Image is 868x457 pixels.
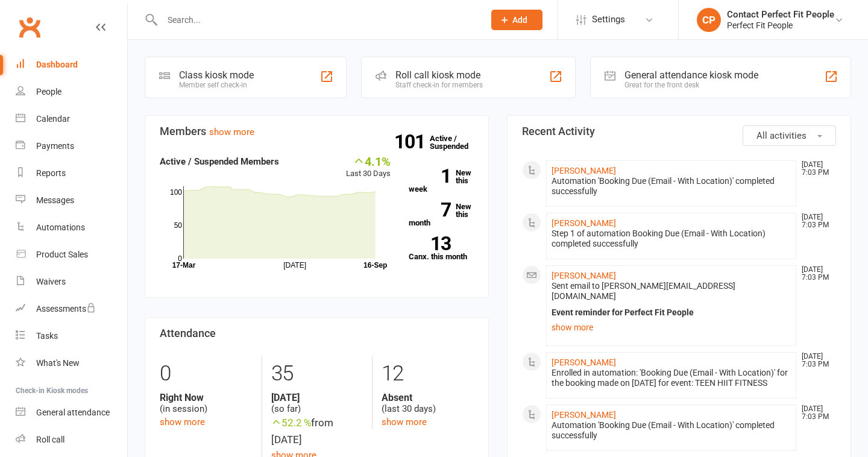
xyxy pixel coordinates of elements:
[592,6,625,33] span: Settings
[552,420,791,441] div: Automation 'Booking Due (Email - With Location)' completed successfully
[36,60,78,69] div: Dashboard
[160,156,279,167] strong: Active / Suspended Members
[727,20,834,31] div: Perfect Fit People
[36,435,64,444] div: Roll call
[624,69,758,81] div: General attendance kiosk mode
[727,9,834,20] div: Contact Perfect Fit People
[552,410,616,420] a: [PERSON_NAME]
[16,187,127,214] a: Messages
[36,195,74,205] div: Messages
[552,358,616,367] a: [PERSON_NAME]
[16,350,127,377] a: What's New
[697,8,721,32] div: CP
[36,331,58,341] div: Tasks
[36,141,74,151] div: Payments
[409,201,451,219] strong: 7
[552,319,791,336] a: show more
[409,167,451,185] strong: 1
[491,10,542,30] button: Add
[16,295,127,323] a: Assessments
[382,356,474,392] div: 12
[160,125,474,137] h3: Members
[395,81,483,89] div: Staff check-in for members
[409,236,474,260] a: 13Canx. this month
[36,168,66,178] div: Reports
[796,353,835,368] time: [DATE] 7:03 PM
[160,356,253,392] div: 0
[16,268,127,295] a: Waivers
[796,266,835,282] time: [DATE] 7:03 PM
[409,169,474,193] a: 1New this week
[271,356,363,392] div: 35
[271,417,311,429] span: 52.2 %
[409,203,474,227] a: 7New this month
[16,241,127,268] a: Product Sales
[552,218,616,228] a: [PERSON_NAME]
[16,133,127,160] a: Payments
[394,133,430,151] strong: 101
[14,12,45,42] a: Clubworx
[395,69,483,81] div: Roll call kiosk mode
[552,271,616,280] a: [PERSON_NAME]
[552,281,735,301] span: Sent email to [PERSON_NAME][EMAIL_ADDRESS][DOMAIN_NAME]
[409,235,451,253] strong: 13
[16,106,127,133] a: Calendar
[160,392,253,415] div: (in session)
[36,114,70,124] div: Calendar
[624,81,758,89] div: Great for the front desk
[271,392,363,415] div: (so far)
[16,426,127,453] a: Roll call
[271,415,363,447] div: from [DATE]
[36,87,61,96] div: People
[16,214,127,241] a: Automations
[796,213,835,229] time: [DATE] 7:03 PM
[796,405,835,421] time: [DATE] 7:03 PM
[159,11,476,28] input: Search...
[382,392,474,403] strong: Absent
[552,368,791,388] div: Enrolled in automation: 'Booking Due (Email - With Location)' for the booking made on [DATE] for ...
[160,417,205,427] a: show more
[512,15,527,25] span: Add
[209,127,254,137] a: show more
[16,160,127,187] a: Reports
[552,176,791,197] div: Automation 'Booking Due (Email - With Location)' completed successfully
[36,250,88,259] div: Product Sales
[756,130,807,141] span: All activities
[552,307,791,318] div: Event reminder for Perfect Fit People
[16,78,127,106] a: People
[16,323,127,350] a: Tasks
[382,417,427,427] a: show more
[36,358,80,368] div: What's New
[16,399,127,426] a: General attendance kiosk mode
[522,125,836,137] h3: Recent Activity
[36,408,110,417] div: General attendance
[179,69,254,81] div: Class kiosk mode
[552,228,791,249] div: Step 1 of automation Booking Due (Email - With Location) completed successfully
[179,81,254,89] div: Member self check-in
[796,161,835,177] time: [DATE] 7:03 PM
[552,166,616,175] a: [PERSON_NAME]
[346,154,391,168] div: 4.1%
[346,154,391,180] div: Last 30 Days
[382,392,474,415] div: (last 30 days)
[36,304,96,314] div: Assessments
[430,125,483,159] a: 101Active / Suspended
[160,327,474,339] h3: Attendance
[36,277,66,286] div: Waivers
[743,125,836,146] button: All activities
[16,51,127,78] a: Dashboard
[271,392,363,403] strong: [DATE]
[160,392,253,403] strong: Right Now
[36,222,85,232] div: Automations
